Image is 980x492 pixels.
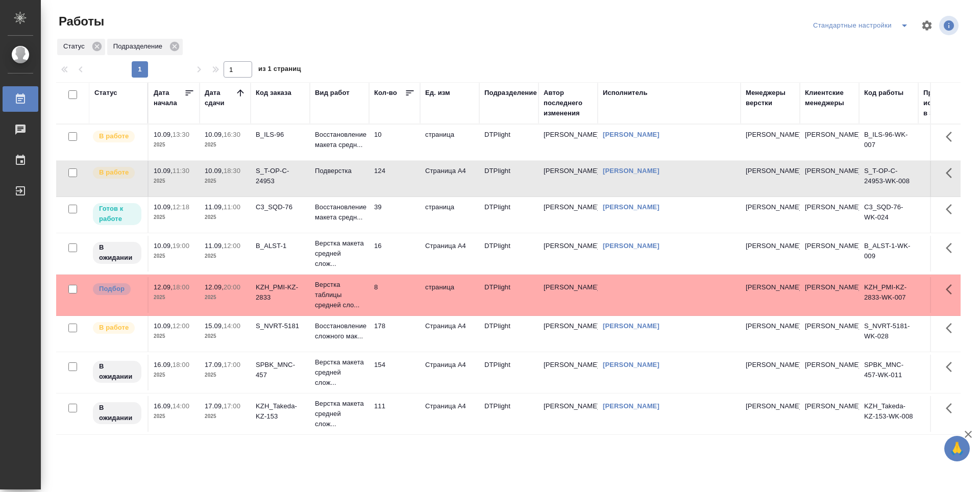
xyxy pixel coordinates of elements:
[205,251,246,261] p: 2025
[420,161,479,196] td: Страница А4
[369,161,420,196] td: 124
[205,212,246,223] p: 2025
[859,316,918,352] td: S_NVRT-5181-WK-028
[173,322,189,330] p: 12:00
[479,396,538,432] td: DTPlight
[538,236,598,272] td: [PERSON_NAME]
[113,41,166,52] p: Подразделение
[940,355,964,379] button: Здесь прячутся важные кнопки
[603,402,659,410] a: [PERSON_NAME]
[92,241,142,265] div: Исполнитель назначен, приступать к работе пока рано
[205,140,246,150] p: 2025
[479,236,538,272] td: DTPlight
[940,316,964,340] button: Здесь прячутся важные кнопки
[256,282,305,303] div: KZH_PMI-KZ-2833
[944,436,970,461] button: 🙏
[479,125,538,160] td: DTPlight
[92,401,142,425] div: Исполнитель назначен, приступать к работе пока рано
[746,202,795,212] p: [PERSON_NAME]
[538,161,598,196] td: [PERSON_NAME]
[315,399,364,429] p: Верстка макета средней слож...
[224,322,240,330] p: 14:00
[99,323,129,333] p: В работе
[154,167,173,175] p: 10.09,
[205,167,224,175] p: 10.09,
[224,402,240,410] p: 17:00
[205,322,224,330] p: 15.09,
[315,88,350,98] div: Вид работ
[92,282,142,296] div: Можно подбирать исполнителей
[544,88,593,118] div: Автор последнего изменения
[859,161,918,196] td: S_T-OP-C-24953-WK-008
[154,131,173,138] p: 10.09,
[538,197,598,233] td: [PERSON_NAME]
[99,361,135,382] p: В ожидании
[859,236,918,272] td: B_ALST-1-WK-009
[173,283,189,291] p: 18:00
[154,361,173,368] p: 16.09,
[205,361,224,368] p: 17.09,
[154,212,194,223] p: 2025
[420,316,479,352] td: Страница А4
[746,282,795,292] p: [PERSON_NAME]
[315,202,364,223] p: Восстановление макета средн...
[800,316,859,352] td: [PERSON_NAME]
[205,203,224,211] p: 11.09,
[315,166,364,176] p: Подверстка
[99,403,135,423] p: В ожидании
[99,242,135,263] p: В ожидании
[800,396,859,432] td: [PERSON_NAME]
[173,131,189,138] p: 13:30
[107,39,183,55] div: Подразделение
[63,41,88,52] p: Статус
[940,197,964,222] button: Здесь прячутся важные кнопки
[205,242,224,250] p: 11.09,
[603,242,659,250] a: [PERSON_NAME]
[154,292,194,303] p: 2025
[369,197,420,233] td: 39
[205,88,235,108] div: Дата сдачи
[940,277,964,302] button: Здесь прячутся важные кнопки
[205,131,224,138] p: 10.09,
[864,88,903,98] div: Код работы
[315,280,364,310] p: Верстка таблицы средней сло...
[92,321,142,335] div: Исполнитель выполняет работу
[915,13,939,38] span: Настроить таблицу
[479,197,538,233] td: DTPlight
[224,203,240,211] p: 11:00
[92,360,142,384] div: Исполнитель назначен, приступать к работе пока рано
[205,370,246,380] p: 2025
[420,197,479,233] td: страница
[57,39,105,55] div: Статус
[369,316,420,352] td: 178
[173,203,189,211] p: 12:18
[256,130,305,140] div: B_ILS-96
[538,316,598,352] td: [PERSON_NAME]
[154,402,173,410] p: 16.09,
[859,396,918,432] td: KZH_Takeda-KZ-153-WK-008
[92,130,142,143] div: Исполнитель выполняет работу
[420,396,479,432] td: Страница А4
[479,355,538,390] td: DTPlight
[205,331,246,341] p: 2025
[800,197,859,233] td: [PERSON_NAME]
[369,236,420,272] td: 16
[224,242,240,250] p: 12:00
[94,88,117,98] div: Статус
[315,321,364,341] p: Восстановление сложного мак...
[484,88,537,98] div: Подразделение
[369,125,420,160] td: 10
[538,277,598,313] td: [PERSON_NAME]
[425,88,450,98] div: Ед. изм
[369,396,420,432] td: 111
[173,242,189,250] p: 19:00
[92,166,142,180] div: Исполнитель выполняет работу
[479,316,538,352] td: DTPlight
[746,401,795,411] p: [PERSON_NAME]
[154,283,173,291] p: 12.09,
[256,360,305,380] div: SPBK_MNC-457
[746,88,795,108] div: Менеджеры верстки
[420,355,479,390] td: Страница А4
[315,357,364,388] p: Верстка макета средней слож...
[256,88,291,98] div: Код заказа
